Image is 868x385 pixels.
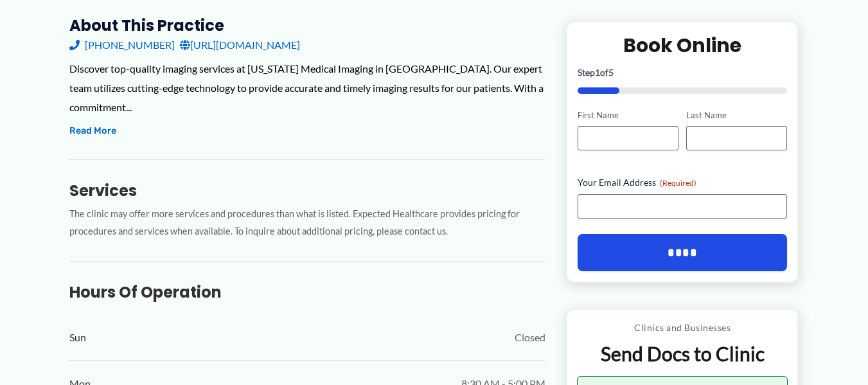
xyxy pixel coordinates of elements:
button: Read More [69,123,116,139]
p: The clinic may offer more services and procedures than what is listed. Expected Healthcare provid... [69,206,545,240]
h3: About this practice [69,15,545,35]
span: 5 [608,66,614,77]
label: First Name [578,109,678,121]
h3: Hours of Operation [69,282,545,302]
span: Sun [69,328,86,347]
span: (Required) [660,178,696,188]
h2: Book Online [578,32,788,57]
p: Step of [578,67,788,76]
label: Your Email Address [578,176,788,189]
span: Closed [515,328,545,347]
h3: Services [69,181,545,201]
a: [PHONE_NUMBER] [69,35,175,55]
label: Last Name [686,109,787,121]
div: Discover top-quality imaging services at [US_STATE] Medical Imaging in [GEOGRAPHIC_DATA]. Our exp... [69,59,545,116]
a: [URL][DOMAIN_NAME] [180,35,300,55]
p: Clinics and Businesses [577,319,788,336]
p: Send Docs to Clinic [577,341,788,366]
span: 1 [595,66,600,77]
